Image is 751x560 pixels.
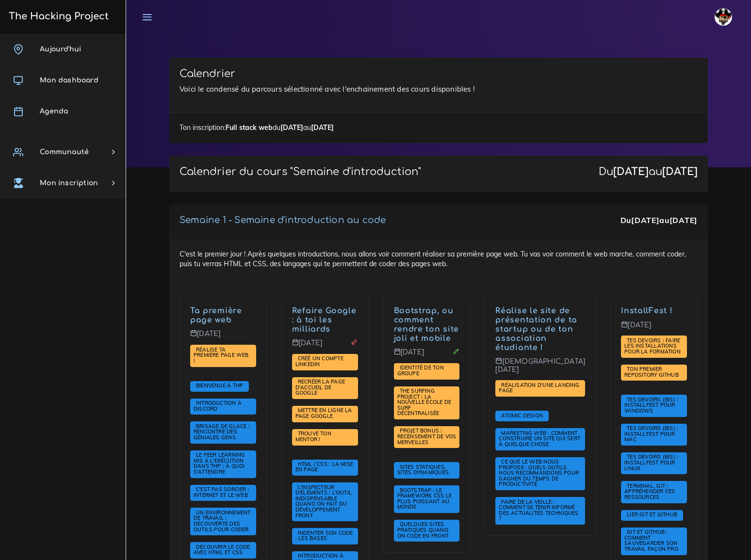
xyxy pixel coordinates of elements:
[499,430,580,448] a: Marketing web : comment construire un site qui sert à quelque chose
[624,512,680,518] a: Lier Git et Github
[499,382,579,394] span: Réalisation d'une landing page
[194,400,242,413] a: Introduction à Discord
[194,346,249,364] a: Réalise ta première page web !
[295,430,331,443] span: Trouve ton mentor !
[40,179,98,187] span: Mon inscription
[495,306,577,352] a: Réalise le site de présentation de ta startup ou de ton association étudiante !
[397,428,457,446] a: PROJET BONUS : recensement de vos merveilles
[624,425,678,443] span: Tes devoirs (bis) : Installfest pour MAC
[194,423,250,441] a: Brisage de glace : rencontre des géniales gens
[624,529,681,553] a: Git et GitHub : comment sauvegarder son travail façon pro
[624,528,681,552] span: Git et GitHub : comment sauvegarder son travail façon pro
[295,378,345,396] span: Recréer la page d'accueil de Google
[624,366,681,379] a: Ton premier repository GitHub
[194,451,245,475] span: Le Peer learning mis à l'exécution dans THP : à quoi s'attendre
[194,400,242,412] span: Introduction à Discord
[311,123,334,132] strong: [DATE]
[624,337,683,355] a: Tes devoirs : faire les installations pour la formation
[624,396,678,414] span: Tes devoirs (bis) : Installfest pour Windows
[397,521,451,539] span: Quelques sites pratiques quand on code en front
[292,306,357,334] a: Refaire Google : à toi les milliards
[621,321,687,336] p: [DATE]
[499,412,545,419] a: Atomic Design
[180,83,698,95] p: Voici le condensé du parcours sélectionné avec l'enchainement des cours disponibles !
[194,452,245,476] a: Le Peer learning mis à l'exécution dans THP : à quoi s'attendre
[624,366,681,378] span: Ton premier repository GitHub
[397,521,451,539] a: Quelques sites pratiques quand on code en front
[295,407,352,419] span: Mettre en ligne la page Google
[169,112,708,143] div: Ton inscription: du au
[669,215,698,225] strong: [DATE]
[295,461,353,473] span: HTML / CSS : la mise en page
[180,68,698,80] h3: Calendrier
[397,387,452,416] span: The Surfing Project : la nouvelle école de surf décentralisée
[295,530,353,543] a: Indenter son code : les bases
[295,431,331,443] a: Trouve ton mentor !
[599,166,698,178] div: Du au
[499,458,579,487] span: Ce que le web nous propose : quels outils nous recommandons pour gagner du temps de productivité
[40,148,89,156] span: Communauté
[226,123,273,132] strong: Full stack web
[180,215,386,225] a: Semaine 1 - Semaine d'introduction au code
[495,357,585,381] p: [DEMOGRAPHIC_DATA][DATE]
[624,482,675,500] span: Terminal, Git : appréhender ces ressources
[624,397,678,415] a: Tes devoirs (bis) : Installfest pour Windows
[397,388,452,417] a: The Surfing Project : la nouvelle école de surf décentralisée
[624,337,683,355] span: Tes devoirs : faire les installations pour la formation
[194,423,250,441] span: Brisage de glace : rencontre des géniales gens
[499,382,579,395] a: Réalisation d'une landing page
[624,453,678,471] span: Tes devoirs (bis) : Installfest pour Linux
[295,379,345,397] a: Recréer la page d'accueil de Google
[295,484,352,519] a: L'inspecteur d'éléments : l'outil indispensable quand on fait du développement front
[624,483,675,501] a: Terminal, Git : appréhender ces ressources
[194,486,250,498] span: C'est pas sorcier : internet et le web
[6,11,109,22] h3: The Hacking Project
[394,348,460,364] p: [DATE]
[624,454,678,472] a: Tes devoirs (bis) : Installfest pour Linux
[624,425,678,443] a: Tes devoirs (bis) : Installfest pour MAC
[194,383,245,389] a: Bienvenue à THP
[397,364,444,377] span: Identité de ton groupe
[715,8,732,26] img: avatar
[194,486,250,499] a: C'est pas sorcier : internet et le web
[662,166,698,177] strong: [DATE]
[40,108,68,115] span: Agenda
[397,464,451,477] a: Sites statiques, sites dynamiques
[194,509,251,533] span: Un environnement de travail : découverte des outils pour coder
[292,339,358,354] p: [DATE]
[194,510,251,533] a: Un environnement de travail : découverte des outils pour coder
[620,215,698,226] div: Du au
[190,330,256,345] p: [DATE]
[499,430,580,448] span: Marketing web : comment construire un site qui sert à quelque chose
[295,355,343,368] a: Créé un compte LinkedIn
[190,306,242,324] a: Ta première page web
[499,459,579,488] a: Ce que le web nous propose : quels outils nous recommandons pour gagner du temps de productivité
[499,498,578,522] a: Faire de la veille : comment se tenir informé des actualités techniques ?
[397,487,452,511] a: Bootstrap : le framework CSS le plus puissant au monde
[40,77,98,84] span: Mon dashboard
[280,123,303,132] strong: [DATE]
[394,306,459,342] a: Bootstrap, ou comment rendre ton site joli et mobile
[194,544,250,557] a: Découvrir le code avec HTML et CSS
[295,407,352,420] a: Mettre en ligne la page Google
[40,46,81,53] span: Aujourd'hui
[397,464,451,476] span: Sites statiques, sites dynamiques
[397,365,444,377] a: Identité de ton groupe
[295,355,343,368] span: Créé un compte LinkedIn
[624,511,680,518] span: Lier Git et Github
[631,215,659,225] strong: [DATE]
[194,544,250,556] span: Découvrir le code avec HTML et CSS
[621,306,672,315] a: InstallFest !
[295,461,353,474] a: HTML / CSS : la mise en page
[613,166,649,177] strong: [DATE]
[180,166,421,178] p: Calendrier du cours "Semaine d'introduction"
[397,427,457,445] span: PROJET BONUS : recensement de vos merveilles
